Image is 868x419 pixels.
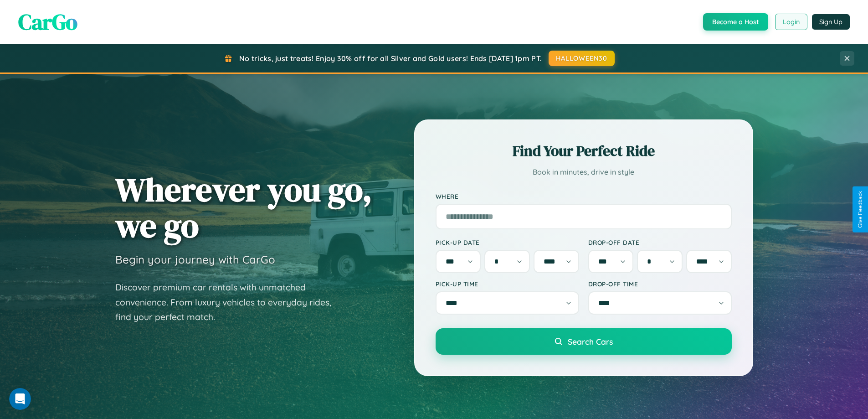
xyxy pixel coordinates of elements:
[115,253,275,266] h3: Begin your journey with CarGo
[436,238,579,246] label: Pick-up Date
[588,238,732,246] label: Drop-off Date
[588,280,732,288] label: Drop-off Time
[436,192,732,200] label: Where
[115,171,372,243] h1: Wherever you go, we go
[239,54,542,63] span: No tricks, just treats! Enjoy 30% off for all Silver and Gold users! Ends [DATE] 1pm PT.
[9,388,31,410] iframe: Intercom live chat
[857,191,863,228] div: Give Feedback
[775,14,807,30] button: Login
[436,166,732,179] p: Book in minutes, drive in style
[115,280,343,325] p: Discover premium car rentals with unmatched convenience. From luxury vehicles to everyday rides, ...
[436,328,732,355] button: Search Cars
[436,141,732,161] h2: Find Your Perfect Ride
[549,51,615,66] button: HALLOWEEN30
[436,280,579,288] label: Pick-up Time
[812,14,850,30] button: Sign Up
[703,13,768,31] button: Become a Host
[18,7,77,37] span: CarGo
[568,336,613,347] span: Search Cars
